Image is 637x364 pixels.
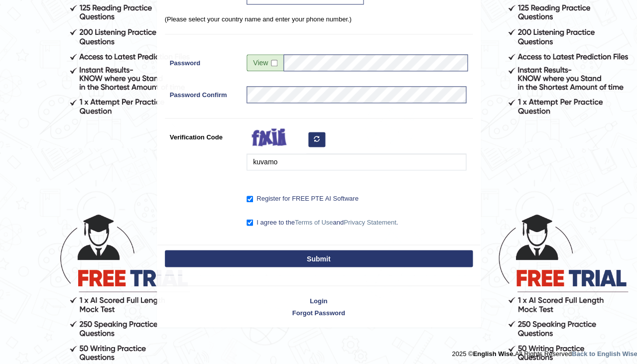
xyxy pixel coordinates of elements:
[452,344,637,358] div: 2025 © All Rights Reserved
[247,217,398,227] label: I agree to the and .
[157,308,480,317] a: Forgot Password
[165,54,242,68] label: Password
[572,350,637,357] a: Back to English Wise
[271,60,277,66] input: Show/Hide Password
[165,86,242,100] label: Password Confirm
[295,218,333,226] a: Terms of Use
[165,128,242,142] label: Verification Code
[157,296,480,305] a: Login
[165,250,473,267] button: Submit
[165,14,473,24] p: (Please select your country name and enter your phone number.)
[247,219,253,226] input: I agree to theTerms of UseandPrivacy Statement.
[473,350,514,357] strong: English Wise.
[344,218,396,226] a: Privacy Statement
[247,194,358,204] label: Register for FREE PTE AI Software
[247,196,253,202] input: Register for FREE PTE AI Software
